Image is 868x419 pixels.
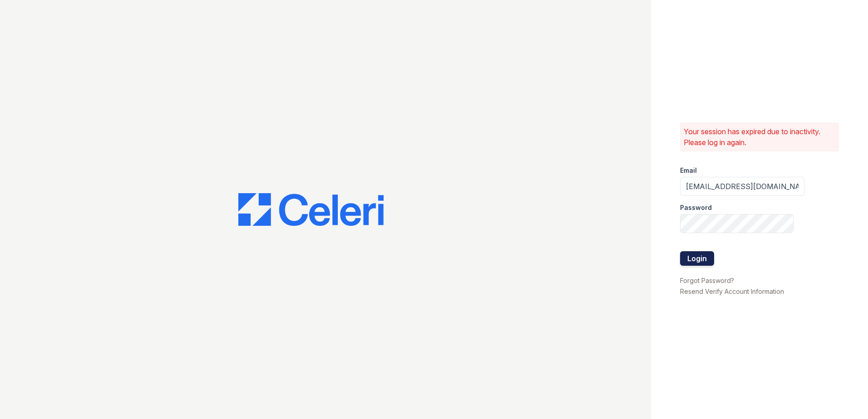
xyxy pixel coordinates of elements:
[238,193,384,226] img: CE_Logo_Blue-a8612792a0a2168367f1c8372b55b34899dd931a85d93a1a3d3e32e68fde9ad4.png
[680,277,734,284] a: Forgot Password?
[680,203,712,212] label: Password
[680,287,784,295] a: Resend Verify Account Information
[680,166,697,175] label: Email
[680,251,714,266] button: Login
[684,126,835,148] p: Your session has expired due to inactivity. Please log in again.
